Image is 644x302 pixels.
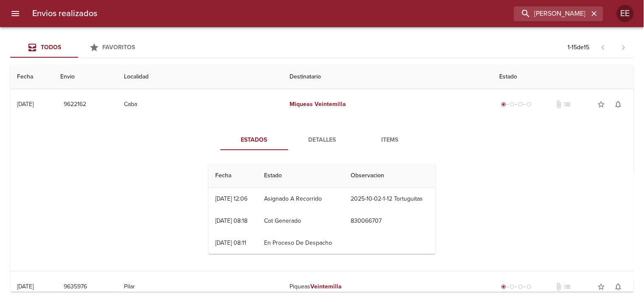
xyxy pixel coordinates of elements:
[257,210,344,232] td: Cot Generado
[17,101,34,108] div: [DATE]
[492,65,634,89] th: Estado
[499,282,533,291] div: Generado
[10,37,146,58] div: Tabs Envios
[597,282,606,291] span: star_border
[290,101,313,108] em: Miqueas
[117,89,283,120] td: Caba
[293,135,351,145] span: Detalles
[257,164,344,188] th: Estado
[617,5,634,22] div: Abrir información de usuario
[60,279,90,295] button: 9635976
[283,65,492,89] th: Destinatario
[315,101,346,108] em: Veintemilla
[310,283,342,290] em: Veintemilla
[613,37,634,58] span: Pagina siguiente
[568,43,590,52] p: 1 - 15 de 15
[509,284,515,289] span: radio_button_unchecked
[215,239,246,246] div: [DATE] 08:11
[361,135,419,145] span: Items
[283,271,492,302] td: Piqueas
[60,97,90,112] button: 9622162
[501,102,506,107] span: radio_button_checked
[499,100,533,109] div: Generado
[10,65,53,89] th: Fecha
[509,102,515,107] span: radio_button_unchecked
[514,6,589,21] input: buscar
[220,130,424,150] div: Tabs detalle de guia
[344,188,436,210] td: 2025-10-02-1-12 Tortuguitas
[563,282,572,291] span: No tiene pedido asociado
[617,5,634,22] div: EE
[17,283,34,290] div: [DATE]
[117,65,283,89] th: Localidad
[610,278,627,295] button: Activar notificaciones
[501,284,506,289] span: radio_button_checked
[344,164,436,188] th: Observacion
[593,43,613,51] span: Pagina anterior
[64,282,87,292] span: 9635976
[208,164,257,188] th: Fecha
[597,100,606,109] span: star_border
[614,282,623,291] span: notifications_none
[215,217,247,224] div: [DATE] 08:18
[593,278,610,295] button: Agregar a favoritos
[257,232,344,254] td: En Proceso De Despacho
[518,284,523,289] span: radio_button_unchecked
[555,282,563,291] span: No tiene documentos adjuntos
[225,135,283,145] span: Estados
[5,3,25,24] button: menu
[526,102,532,107] span: radio_button_unchecked
[526,284,532,289] span: radio_button_unchecked
[117,271,283,302] td: Pilar
[53,65,118,89] th: Envio
[518,102,523,107] span: radio_button_unchecked
[257,188,344,210] td: Asignado A Recorrido
[593,96,610,113] button: Agregar a favoritos
[555,100,563,109] span: No tiene documentos adjuntos
[344,210,436,232] td: 830066707
[32,7,97,20] h6: Envios realizados
[610,96,627,113] button: Activar notificaciones
[208,164,436,254] table: Tabla de seguimiento
[614,100,623,109] span: notifications_none
[64,99,86,110] span: 9622162
[563,100,572,109] span: No tiene pedido asociado
[103,44,135,51] span: Favoritos
[41,44,61,51] span: Todos
[215,195,247,202] div: [DATE] 12:06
